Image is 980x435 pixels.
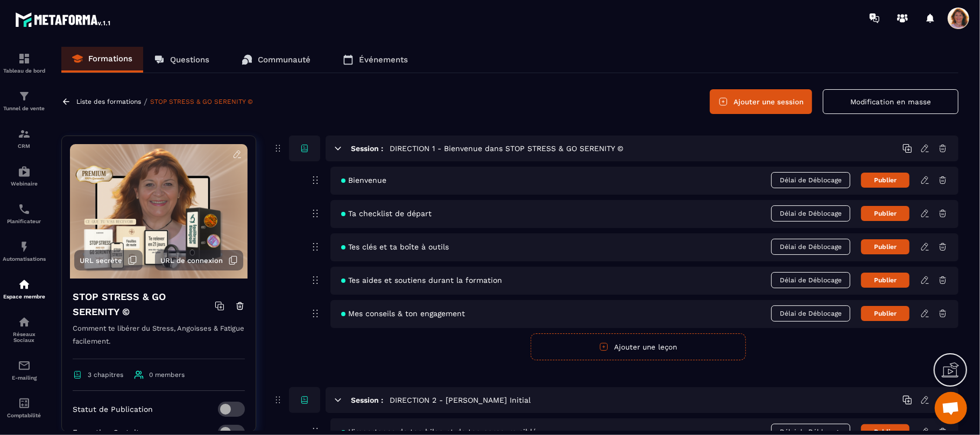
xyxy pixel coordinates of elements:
[861,173,910,188] button: Publier
[88,371,123,379] span: 3 chapitres
[76,98,141,105] a: Liste des formations
[231,47,321,73] a: Communauté
[258,55,311,65] p: Communauté
[73,289,215,319] h4: STOP STRESS & GO SERENITY ©
[3,389,46,426] a: accountantaccountantComptabilité
[3,412,46,418] p: Comptabilité
[143,47,220,73] a: Questions
[351,144,383,153] h6: Session :
[390,143,623,154] h5: DIRECTION 1 - Bienvenue dans STOP STRESS & GO SERENITY ©
[144,97,147,107] span: /
[359,55,408,65] p: Événements
[3,181,46,187] p: Webinaire
[80,256,122,265] span: URL secrète
[771,239,850,255] span: Délai de Déblocage
[861,239,910,254] button: Publier
[18,165,31,178] img: automations
[823,89,958,114] button: Modification en masse
[3,68,46,74] p: Tableau de bord
[88,54,132,63] p: Formations
[15,10,112,29] img: logo
[3,232,46,270] a: automationsautomationsAutomatisations
[341,276,502,284] span: Tes aides et soutiens durant la formation
[73,322,245,359] p: Comment te libérer du Stress, Angoisses & Fatigue facilement.
[3,157,46,195] a: automationsautomationsWebinaire
[771,305,850,322] span: Délai de Déblocage
[341,209,432,218] span: Ta checklist de départ
[18,316,31,329] img: social-network
[861,206,910,221] button: Publier
[3,105,46,111] p: Tunnel de vente
[3,256,46,262] p: Automatisations
[771,205,850,222] span: Délai de Déblocage
[18,397,31,410] img: accountant
[18,359,31,372] img: email
[771,172,850,188] span: Délai de Déblocage
[3,195,46,232] a: schedulerschedulerPlanificateur
[710,89,812,114] button: Ajouter une session
[341,243,449,251] span: Tes clés et ta boîte à outils
[3,308,46,351] a: social-networksocial-networkRéseaux Sociaux
[3,119,46,157] a: formationformationCRM
[3,270,46,308] a: automationsautomationsEspace membre
[3,44,46,82] a: formationformationTableau de bord
[3,375,46,381] p: E-mailing
[18,203,31,216] img: scheduler
[531,333,746,360] button: Ajouter une leçon
[861,273,910,288] button: Publier
[341,309,465,318] span: Mes conseils & ton engagement
[3,218,46,224] p: Planificateur
[3,331,46,343] p: Réseaux Sociaux
[935,392,967,424] a: Ouvrir le chat
[3,143,46,149] p: CRM
[3,351,46,389] a: emailemailE-mailing
[861,306,910,321] button: Publier
[74,250,143,270] button: URL secrète
[771,272,850,288] span: Délai de Déblocage
[390,395,531,405] h5: DIRECTION 2 - [PERSON_NAME] Initial
[341,176,386,184] span: Bienvenue
[18,52,31,65] img: formation
[150,98,253,105] a: STOP STRESS & GO SERENITY ©
[18,278,31,291] img: automations
[18,127,31,140] img: formation
[351,396,383,404] h6: Session :
[155,250,243,270] button: URL de connexion
[149,371,185,379] span: 0 members
[73,405,153,413] p: Statut de Publication
[18,90,31,103] img: formation
[18,240,31,253] img: automations
[3,294,46,299] p: Espace membre
[170,55,209,65] p: Questions
[3,82,46,119] a: formationformationTunnel de vente
[70,144,248,279] img: background
[160,256,223,265] span: URL de connexion
[61,47,143,73] a: Formations
[332,47,419,73] a: Événements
